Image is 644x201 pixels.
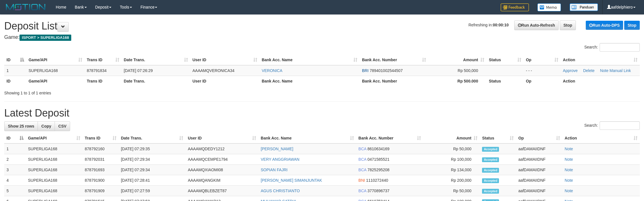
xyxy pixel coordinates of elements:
[358,178,365,183] span: BNI
[119,175,186,186] td: [DATE] 07:28:41
[423,143,480,154] td: Rp 50,000
[87,68,107,73] span: 878791834
[261,189,300,193] a: AGUS CHRISTIANTO
[493,23,509,27] strong: 00:00:10
[185,143,258,154] td: AAAAMQDEDY1212
[480,133,516,143] th: Status: activate to sort column ascending
[428,76,487,86] th: Rp 500.000
[368,189,390,193] span: Copy 3770896737 to clipboard
[119,143,186,154] td: [DATE] 07:29:35
[487,55,524,65] th: Status: activate to sort column ascending
[428,55,487,65] th: Amount: activate to sort column ascending
[83,154,119,165] td: 878792031
[193,68,235,73] span: AAAAMQVERONICA34
[83,133,119,143] th: Trans ID: activate to sort column ascending
[4,35,640,40] h4: Game:
[468,23,509,27] span: Refreshing in:
[423,165,480,175] td: Rp 134,000
[565,189,573,193] a: Note
[370,68,403,73] span: Copy 789401002544507 to clipboard
[119,154,186,165] td: [DATE] 07:29:34
[565,178,573,183] a: Note
[368,147,390,151] span: Copy 8610634169 to clipboard
[85,55,122,65] th: Trans ID: activate to sort column ascending
[610,68,631,73] a: Manual Link
[560,20,576,30] a: Stop
[583,68,595,73] a: Delete
[85,76,122,86] th: Trans ID
[524,55,561,65] th: Op: activate to sort column ascending
[4,107,640,119] h1: Latest Deposit
[258,133,356,143] th: Bank Acc. Name: activate to sort column ascending
[565,168,573,172] a: Note
[4,186,26,196] td: 5
[4,154,26,165] td: 2
[185,175,258,186] td: AAAAMQANGKIM
[570,3,598,11] img: panduan.png
[83,143,119,154] td: 878792160
[4,133,26,143] th: ID: activate to sort column descending
[261,178,322,183] a: [PERSON_NAME] SIMANJUNTAK
[516,186,562,196] td: aafDAMAIIDNF
[124,68,153,73] span: [DATE] 07:26:29
[26,186,83,196] td: SUPERLIGA168
[562,133,640,143] th: Action: activate to sort column ascending
[119,165,186,175] td: [DATE] 07:29:34
[4,3,47,11] img: MOTION_logo.png
[482,178,499,183] span: Accepted
[26,65,85,76] td: SUPERLIGA168
[4,175,26,186] td: 4
[600,68,609,73] a: Note
[261,157,299,162] a: VERY ANGGRIAWAN
[190,76,260,86] th: User ID
[260,55,360,65] th: Bank Acc. Name: activate to sort column ascending
[516,175,562,186] td: aafDAMAIIDNF
[4,121,38,131] a: Show 25 rows
[366,178,388,183] span: Copy 1110272440 to clipboard
[261,147,293,151] a: [PERSON_NAME]
[487,76,524,86] th: Status
[600,43,640,52] input: Search:
[356,133,423,143] th: Bank Acc. Number: activate to sort column ascending
[516,133,562,143] th: Op: activate to sort column ascending
[358,168,366,172] span: BCA
[600,121,640,130] input: Search:
[83,186,119,196] td: 878791909
[119,186,186,196] td: [DATE] 07:27:59
[423,186,480,196] td: Rp 50,000
[624,21,640,30] a: Stop
[423,133,480,143] th: Amount: activate to sort column ascending
[482,189,499,194] span: Accepted
[524,76,561,86] th: Op
[4,20,640,32] h1: Deposit List
[20,35,71,41] span: ISPORT > SUPERLIGA168
[368,168,390,172] span: Copy 7825295208 to clipboard
[83,165,119,175] td: 878791693
[423,154,480,165] td: Rp 100,000
[537,3,561,11] img: Button%20Memo.svg
[4,76,26,86] th: ID
[26,143,83,154] td: SUPERLIGA168
[83,175,119,186] td: 878791900
[563,68,578,73] a: Approve
[122,76,190,86] th: Date Trans.
[458,68,478,73] span: Rp 500,000
[358,189,366,193] span: BCA
[26,175,83,186] td: SUPERLIGA168
[516,143,562,154] td: aafDAMAIIDNF
[360,76,428,86] th: Bank Acc. Number
[26,154,83,165] td: SUPERLIGA168
[482,147,499,152] span: Accepted
[185,165,258,175] td: AAAAMQXIAOMI08
[482,157,499,162] span: Accepted
[26,165,83,175] td: SUPERLIGA168
[262,68,282,73] a: VERONICA
[565,157,573,162] a: Note
[26,133,83,143] th: Game/API: activate to sort column ascending
[584,121,640,130] label: Search:
[482,168,499,173] span: Accepted
[524,65,561,76] td: - - -
[360,55,428,65] th: Bank Acc. Number: activate to sort column ascending
[4,88,264,96] div: Showing 1 to 1 of 1 entries
[8,124,34,128] span: Show 25 rows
